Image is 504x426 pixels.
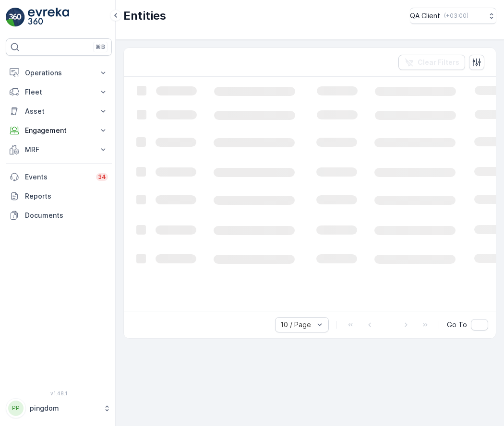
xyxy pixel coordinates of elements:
span: Go To [447,320,467,330]
button: QA Client(+03:00) [410,8,496,24]
p: Reports [25,191,108,201]
a: Documents [6,206,112,225]
p: Clear Filters [418,58,459,67]
p: Events [25,172,90,182]
p: Entities [123,8,166,24]
button: Clear Filters [398,55,465,70]
div: PP [8,401,24,416]
p: ( +03:00 ) [444,12,468,20]
p: pingdom [30,403,98,413]
img: logo_light-DOdMpM7g.png [28,8,69,27]
span: v 1.48.1 [6,390,112,396]
p: Operations [25,68,93,78]
p: Fleet [25,87,93,97]
a: Events34 [6,167,112,187]
button: MRF [6,140,112,159]
button: PPpingdom [6,398,112,418]
p: Asset [25,106,93,116]
p: Documents [25,211,108,220]
p: QA Client [410,11,440,21]
button: Operations [6,63,112,83]
p: Engagement [25,126,93,135]
button: Fleet [6,83,112,102]
button: Engagement [6,121,112,140]
img: logo [6,8,25,27]
p: ⌘B [96,43,105,51]
p: 34 [98,173,106,181]
button: Asset [6,102,112,121]
p: MRF [25,145,93,154]
a: Reports [6,187,112,206]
